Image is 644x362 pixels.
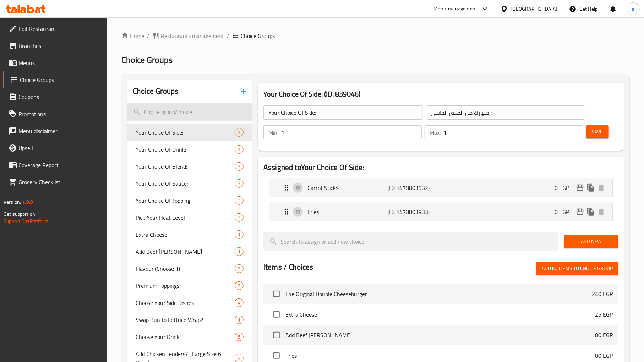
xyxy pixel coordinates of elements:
[161,32,224,40] span: Restaurants management
[136,162,235,171] span: Your Choice Of Blend:
[285,351,595,360] span: Fries
[592,127,603,136] span: Save
[127,209,252,226] div: Pick Your Heat Level3
[18,59,102,67] span: Menus
[127,328,252,345] div: Choose Your Drink5
[263,176,618,200] li: Expand
[235,317,243,323] span: 1
[595,351,613,360] p: 80 EGP
[387,183,441,192] p: (ID: 1478803932)
[235,230,244,239] div: Choices
[269,179,612,197] div: Expand
[136,298,235,307] span: Choose Your Side Dishes
[235,231,243,238] span: 1
[235,128,244,137] div: Choices
[3,71,108,88] a: Choice Groups
[18,178,102,186] span: Grocery Checklist
[3,54,108,71] a: Menus
[127,124,252,141] div: Your Choice Of Side:2
[263,200,618,224] li: Expand
[18,110,102,118] span: Promotions
[22,197,33,207] span: 1.0.0
[3,20,108,37] a: Edit Restaurant
[555,208,575,216] p: 0 EGP
[127,311,252,328] div: Swap Bun to Lettuce Wrap?1
[387,208,441,216] p: (ID: 1478803933)
[4,197,21,207] span: Version:
[592,290,613,298] p: 240 EGP
[585,182,596,193] button: duplicate
[235,196,244,205] div: Choices
[3,174,108,191] a: Grocery Checklist
[235,334,243,340] span: 5
[121,52,173,68] span: Choice Groups
[121,32,630,40] nav: breadcrumb
[596,182,607,193] button: delete
[18,161,102,169] span: Coverage Report
[235,248,243,255] span: 1
[269,286,284,301] span: Select choice
[241,32,275,40] span: Choice Groups
[564,235,618,248] button: Add New
[235,264,244,273] div: Choices
[235,316,244,324] div: Choices
[585,207,596,217] button: duplicate
[268,128,278,137] p: Min:
[152,32,224,40] a: Restaurants management
[235,333,244,341] div: Choices
[18,42,102,50] span: Branches
[3,122,108,139] a: Menu disclaimer
[136,230,235,239] span: Extra Cheese
[136,145,235,154] span: Your Choice Of Drink:
[235,247,244,256] div: Choices
[632,5,634,13] span: a
[127,294,252,311] div: Choose Your Side Dishes4
[3,37,108,54] a: Branches
[136,316,235,324] span: Swap Bun to Lettuce Wrap?
[147,32,149,40] li: /
[127,158,252,175] div: Your Choice Of Blend:2
[430,128,441,137] p: Max:
[3,139,108,157] a: Upsell
[285,290,592,298] span: The Original Double Cheeseburger
[127,226,252,243] div: Extra Cheese1
[136,213,235,222] span: Pick Your Heat Level
[127,103,252,121] input: search
[18,24,102,33] span: Edit Restaurant
[285,310,595,319] span: Extra Cheese
[235,145,244,154] div: Choices
[4,209,36,219] span: Get support on:
[235,281,244,290] div: Choices
[570,237,613,246] span: Add New
[235,162,244,171] div: Choices
[136,128,235,137] span: Your Choice Of Side:
[263,262,313,273] h2: Items / Choices
[596,207,607,217] button: delete
[235,163,243,170] span: 2
[595,331,613,339] p: 80 EGP
[542,264,613,273] span: Add (0) items to choice group
[235,300,243,306] span: 4
[235,298,244,307] div: Choices
[235,146,243,153] span: 2
[235,213,244,222] div: Choices
[269,307,284,322] span: Select choice
[127,277,252,294] div: Premium Toppings3
[136,196,235,205] span: Your Choice Of Topping:
[235,214,243,221] span: 3
[586,125,609,138] button: Save
[20,76,102,84] span: Choice Groups
[3,157,108,174] a: Coverage Report
[235,197,243,204] span: 2
[136,281,235,290] span: Premium Toppings
[235,265,243,272] span: 3
[3,105,108,122] a: Promotions
[307,183,387,192] p: Carrot Sticks
[235,180,243,187] span: 2
[18,93,102,101] span: Coupons
[136,179,235,188] span: Your Choice Of Sauce:
[269,203,612,221] div: Expand
[18,127,102,135] span: Menu disclaimer
[3,88,108,105] a: Coupons
[263,162,618,173] h2: Assigned to Your Choice Of Side:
